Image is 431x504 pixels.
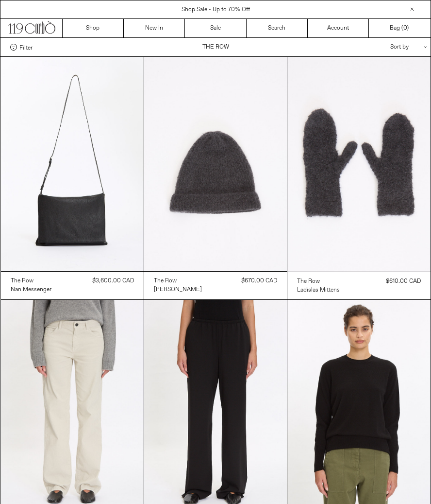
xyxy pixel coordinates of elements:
a: Shop [63,19,124,37]
div: $3,600.00 CAD [92,277,134,285]
div: The Row [154,277,177,285]
div: [PERSON_NAME] [154,286,202,294]
img: The Row Ladislas Mittens in faded black [287,57,430,272]
span: ) [403,24,409,33]
a: Search [247,19,308,37]
img: The Row Leomir Beanie in faded black [144,57,287,271]
div: $670.00 CAD [241,277,277,285]
img: The Row Nan Messenger Bag [1,57,144,271]
a: The Row [297,277,340,286]
div: The Row [11,277,33,285]
a: Ladislas Mittens [297,286,340,295]
div: Nan Messenger [11,286,51,294]
div: The Row [297,278,320,286]
a: Account [308,19,369,37]
div: $610.00 CAD [386,277,421,286]
a: New In [124,19,185,37]
a: Nan Messenger [11,285,51,294]
span: 0 [403,24,407,32]
a: The Row [11,277,51,285]
a: Shop Sale - Up to 70% Off [182,6,250,14]
a: [PERSON_NAME] [154,285,202,294]
div: Sort by [333,38,421,56]
div: Ladislas Mittens [297,286,340,295]
a: Sale [185,19,246,37]
span: Filter [19,44,33,51]
a: Bag () [369,19,430,37]
a: The Row [154,277,202,285]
